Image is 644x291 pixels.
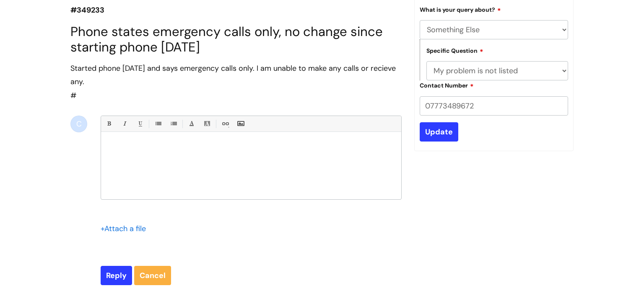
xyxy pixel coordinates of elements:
[186,118,197,129] a: Font Color
[202,118,212,129] a: Back Color
[135,118,145,129] a: Underline(Ctrl-U)
[119,118,130,129] a: Italic (Ctrl-I)
[168,118,179,129] a: 1. Ordered List (Ctrl-Shift-8)
[70,3,402,17] p: #349233
[426,46,483,54] label: Specific Question
[104,118,114,129] a: Bold (Ctrl-B)
[220,118,230,129] a: Link
[420,122,458,142] input: Update
[70,62,402,89] div: Started phone [DATE] and says emergency calls only. I am unable to make any calls or recieve any.
[101,222,151,235] div: Attach a file
[101,266,132,285] input: Reply
[70,24,402,55] h1: Phone states emergency calls only, no change since starting phone [DATE]
[235,118,246,129] a: Insert Image...
[153,118,163,129] a: • Unordered List (Ctrl-Shift-7)
[101,224,104,234] span: +
[70,62,402,102] div: #
[420,81,474,89] label: Contact Number
[134,266,171,285] a: Cancel
[70,116,87,132] div: C
[420,5,501,13] label: What is your query about?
